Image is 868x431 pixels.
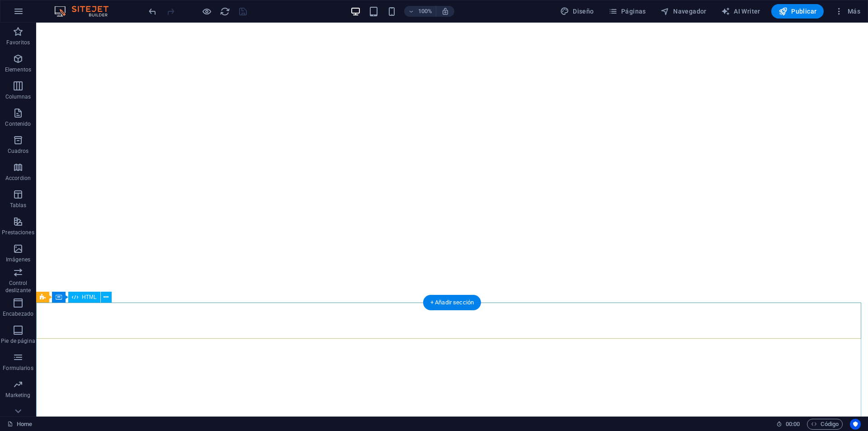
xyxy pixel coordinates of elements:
[657,4,710,19] button: Navegador
[831,4,864,19] button: Más
[418,6,432,17] h6: 100%
[2,229,34,236] p: Prestaciones
[717,4,764,19] button: AI Writer
[147,6,158,17] button: undo
[6,256,30,263] p: Imágenes
[8,147,29,155] p: Cuadros
[5,392,30,399] p: Marketing
[850,419,861,430] button: Usercentrics
[660,7,707,16] span: Navegador
[220,6,230,17] i: Volver a cargar página
[5,66,31,73] p: Elementos
[557,4,598,19] div: Diseño (Ctrl+Alt+Y)
[219,6,230,17] button: reload
[404,6,436,17] button: 100%
[1,337,35,345] p: Pie de página
[609,7,646,16] span: Páginas
[82,294,97,300] span: HTML
[5,120,31,128] p: Contenido
[792,421,793,427] span: :
[807,419,843,430] button: Código
[721,7,760,16] span: AI Writer
[771,4,824,19] button: Publicar
[10,202,27,209] p: Tablas
[786,419,800,430] span: 00 00
[201,6,212,17] button: Haz clic para salir del modo de previsualización y seguir editando
[441,7,449,15] i: Al redimensionar, ajustar el nivel de zoom automáticamente para ajustarse al dispositivo elegido.
[605,4,650,19] button: Páginas
[3,365,33,372] p: Formularios
[3,310,33,317] p: Encabezado
[557,4,598,19] button: Diseño
[7,419,32,430] a: Haz clic para cancelar la selección y doble clic para abrir páginas
[811,419,839,430] span: Código
[147,6,158,17] i: Deshacer: Editar cabecera (Ctrl+Z)
[5,175,31,182] p: Accordion
[423,295,481,310] div: + Añadir sección
[778,7,817,16] span: Publicar
[6,39,30,46] p: Favoritos
[560,7,594,16] span: Diseño
[776,419,800,430] h6: Tiempo de la sesión
[835,7,860,16] span: Más
[5,93,31,100] p: Columnas
[52,6,120,17] img: Editor Logo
